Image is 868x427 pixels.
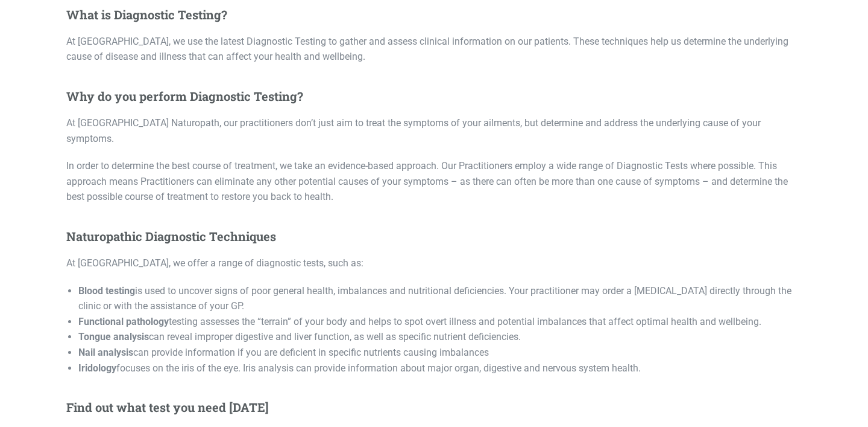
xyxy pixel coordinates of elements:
li: testing assesses the “terrain” of your body and helps to spot overt illness and potential imbalan... [78,314,802,330]
li: can provide information if you are deficient in specific nutrients causing imbalances [78,345,802,361]
p: In order to determine the best course of treatment, we take an evidence-based approach. Our Pract... [66,158,802,205]
li: can reveal improper digestive and liver function, as well as specific nutrient deficiencies. [78,329,802,345]
strong: Iridology [78,362,116,374]
strong: Blood testing [78,285,135,297]
p: At [GEOGRAPHIC_DATA] Naturopath, our practitioners don’t just aim to treat the symptoms of your a... [66,115,802,146]
strong: Functional pathology [78,316,169,327]
li: is used to uncover signs of poor general health, imbalances and nutritional deficiencies. Your pr... [78,283,802,314]
h5: Why do you perform Diagnostic Testing? [66,89,802,103]
strong: Tongue analysis [78,331,149,342]
p: At [GEOGRAPHIC_DATA], we offer a range of diagnostic tests, such as: [66,255,802,271]
p: At [GEOGRAPHIC_DATA], we use the latest Diagnostic Testing to gather and assess clinical informat... [66,34,802,65]
strong: Naturopathic Diagnostic Techniques [66,228,276,244]
strong: Nail analysis [78,347,133,358]
li: focuses on the iris of the eye. Iris analysis can provide information about major organ, digestiv... [78,361,802,376]
strong: Find out what test you need [DATE] [66,399,269,415]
